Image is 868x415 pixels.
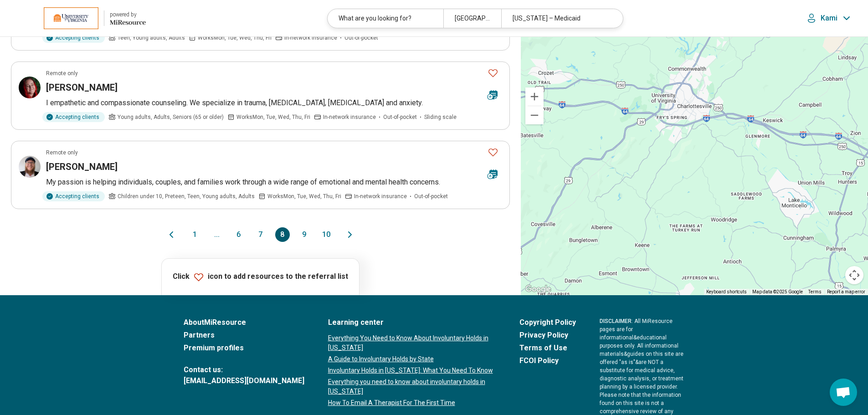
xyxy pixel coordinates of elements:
[519,317,576,328] a: Copyright Policy
[46,81,118,94] h3: [PERSON_NAME]
[328,366,496,375] a: Involuntary Holds in [US_STATE]: What You Need To Know
[284,34,337,42] span: In-network insurance
[328,317,496,328] a: Learning center
[166,227,177,242] button: Previous page
[46,149,78,157] p: Remote only
[267,192,341,200] span: Works Mon, Tue, Wed, Thu, Fri
[808,289,822,294] a: Terms (opens in new tab)
[600,318,632,324] span: DISCLAIMER
[231,227,246,242] button: 6
[525,87,544,106] button: Zoom in
[523,283,553,295] img: Google
[110,10,146,19] div: powered by
[821,14,837,23] p: Kami
[383,113,417,121] span: Out-of-pocket
[184,317,304,328] a: AboutMiResource
[525,106,544,124] button: Zoom out
[275,227,290,242] button: 8
[501,9,617,28] div: [US_STATE] – Medicaid
[845,266,863,284] button: Map camera controls
[44,7,98,29] img: University of Virginia
[184,343,304,354] a: Premium profiles
[328,333,496,353] a: Everything You Need to Know About Involuntary Holds in [US_STATE]
[319,227,334,242] button: 10
[46,97,502,108] p: I empathetic and compassionate counseling. We specialize in trauma, [MEDICAL_DATA], [MEDICAL_DATA...
[323,113,376,121] span: In-network insurance
[184,375,304,386] a: [EMAIL_ADDRESS][DOMAIN_NAME]
[328,377,496,396] a: Everything you need to know about involuntary holds in [US_STATE]
[15,7,146,29] a: University of Virginiapowered by
[519,355,576,366] a: FCOI Policy
[414,192,448,200] span: Out-of-pocket
[523,283,553,295] a: Open this area in Google Maps (opens a new window)
[344,34,378,42] span: Out-of-pocket
[297,227,312,242] button: 9
[184,330,304,341] a: Partners
[42,33,105,43] div: Accepting clients
[42,191,105,201] div: Accepting clients
[424,113,457,121] span: Sliding scale
[344,227,355,242] button: Next page
[184,364,304,375] span: Contact us:
[484,143,502,162] button: Favorite
[830,379,857,406] div: Open chat
[827,289,865,294] a: Report a map error
[519,330,576,341] a: Privacy Policy
[519,343,576,354] a: Terms of Use
[46,160,118,173] h3: [PERSON_NAME]
[354,192,407,200] span: In-network insurance
[706,289,747,295] button: Keyboard shortcuts
[443,9,501,28] div: [GEOGRAPHIC_DATA], [GEOGRAPHIC_DATA]
[188,227,202,242] button: 1
[484,64,502,82] button: Favorite
[328,9,443,28] div: What are you looking for?
[328,354,496,364] a: A Guide to Involuntary Holds by State
[253,227,268,242] button: 7
[210,227,224,242] span: ...
[752,289,803,294] span: Map data ©2025 Google
[46,69,78,77] p: Remote only
[173,272,348,282] p: Click icon to add resources to the referral list
[328,398,496,408] a: How To Email A Therapist For The First Time
[118,113,224,121] span: Young adults, Adults, Seniors (65 or older)
[198,34,272,42] span: Works Mon, Tue, Wed, Thu, Fri
[118,34,185,42] span: Teen, Young adults, Adults
[236,113,310,121] span: Works Mon, Tue, Wed, Thu, Fri
[46,177,502,188] p: My passion is helping individuals, couples, and families work through a wide range of emotional a...
[42,112,105,122] div: Accepting clients
[118,192,255,200] span: Children under 10, Preteen, Teen, Young adults, Adults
